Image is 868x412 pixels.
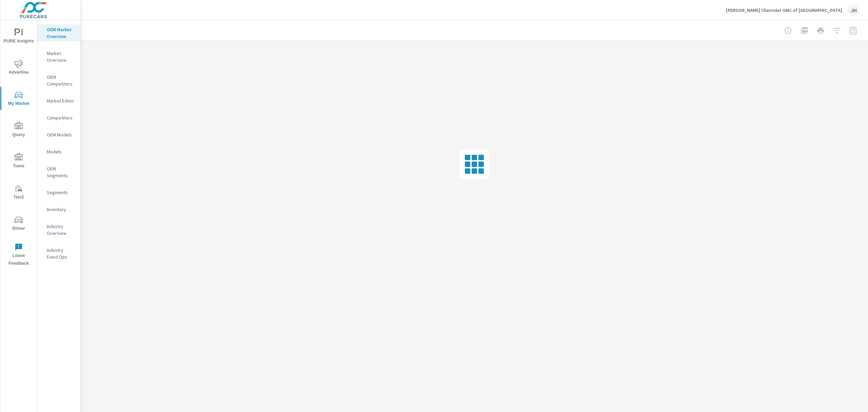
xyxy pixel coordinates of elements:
span: Query [2,122,35,139]
div: Market Overview [37,48,80,65]
p: OEM Models [47,131,75,138]
div: Industry Overview [37,221,80,238]
span: Tier2 [2,185,35,201]
p: OEM Market Overview [47,26,75,40]
span: PURE Insights [2,29,35,45]
div: OEM Market Overview [37,24,80,41]
p: Market Editor [47,97,75,104]
p: OEM Segments [47,165,75,179]
p: Competitors [47,114,75,121]
div: Models [37,147,80,157]
div: OEM Competitors [37,72,80,89]
p: Market Overview [47,50,75,63]
p: Industry Overview [47,223,75,237]
p: Models [47,148,75,155]
p: [PERSON_NAME] Chevrolet GMC of [GEOGRAPHIC_DATA] [726,7,842,13]
span: Advertise [2,60,35,76]
div: JH [848,4,860,16]
div: Market Editor [37,96,80,106]
span: My Market [2,91,35,108]
div: Competitors [37,113,80,123]
p: Inventory [47,206,75,213]
div: Industry Fixed Ops [37,245,80,262]
div: OEM Models [37,130,80,140]
p: Industry Fixed Ops [47,247,75,260]
span: Leave Feedback [2,243,35,267]
span: Driver [2,216,35,232]
span: Tools [2,153,35,170]
div: Inventory [37,204,80,214]
p: OEM Competitors [47,74,75,87]
p: Segments [47,189,75,196]
div: nav menu [0,20,37,270]
div: Segments [37,187,80,198]
div: OEM Segments [37,164,80,181]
